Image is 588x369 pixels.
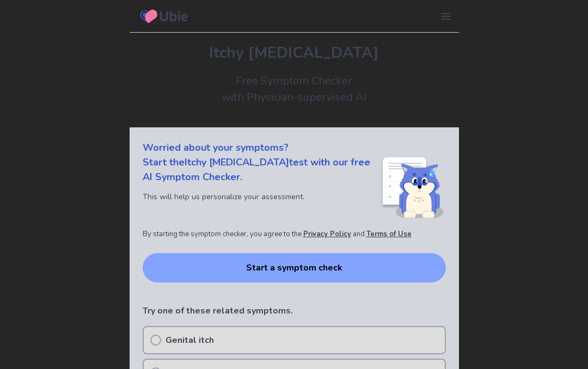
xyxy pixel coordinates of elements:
[166,334,214,347] p: Genital itch
[381,157,444,218] img: Shiba
[143,253,446,282] button: Start a symptom check
[143,140,446,155] p: Worried about your symptoms?
[143,41,446,64] h1: Itchy [MEDICAL_DATA]
[143,155,381,184] p: Start the Itchy [MEDICAL_DATA] test with our free AI Symptom Checker.
[143,229,446,240] p: By starting the symptom checker, you agree to the and
[143,191,381,202] p: This will help us personalize your assessment.
[130,73,459,106] h2: Free Symptom Checker with Physician-supervised AI
[366,229,412,239] a: Terms of Use
[143,304,446,317] p: Try one of these related symptoms.
[303,229,351,239] a: Privacy Policy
